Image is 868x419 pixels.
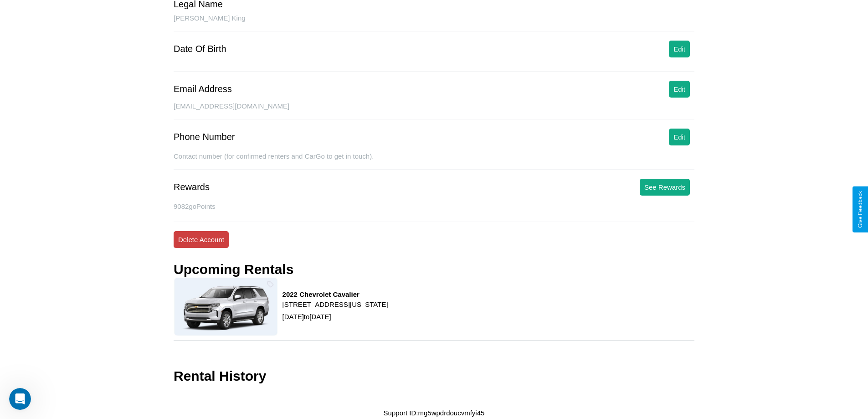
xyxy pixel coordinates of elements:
[174,102,694,119] div: [EMAIL_ADDRESS][DOMAIN_NAME]
[174,44,226,54] div: Date Of Birth
[174,277,278,336] img: rental
[174,368,266,384] h3: Rental History
[669,81,690,98] button: Edit
[174,14,694,31] div: [PERSON_NAME] King
[174,182,210,192] div: Rewards
[857,191,863,228] div: Give Feedback
[174,132,235,142] div: Phone Number
[282,298,388,310] p: [STREET_ADDRESS][US_STATE]
[282,310,388,323] p: [DATE] to [DATE]
[282,290,388,298] h3: 2022 Chevrolet Cavalier
[174,262,293,277] h3: Upcoming Rentals
[384,407,485,419] p: Support ID: mg5wpdrdoucvmfyi45
[640,179,690,196] button: See Rewards
[669,129,690,145] button: Edit
[174,152,694,170] div: Contact number (for confirmed renters and CarGo to get in touch).
[174,84,232,94] div: Email Address
[174,231,229,248] button: Delete Account
[669,41,690,57] button: Edit
[174,200,694,212] p: 9082 goPoints
[9,388,31,410] iframe: Intercom live chat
